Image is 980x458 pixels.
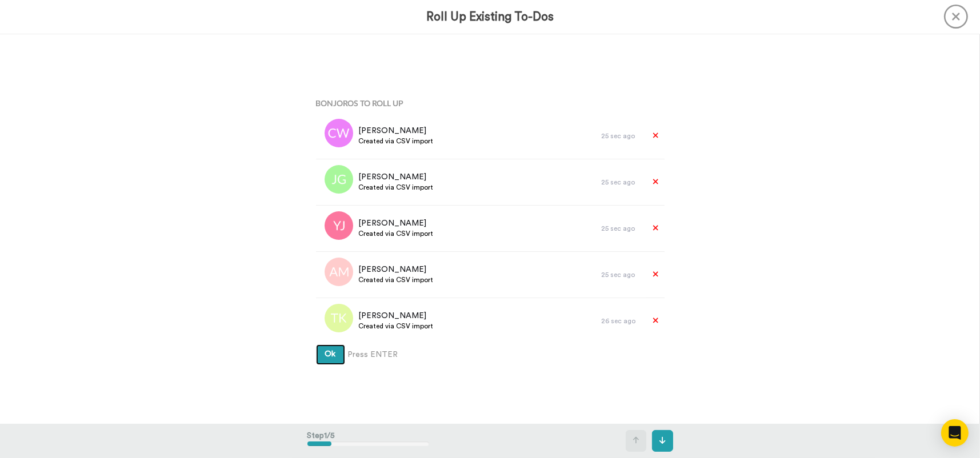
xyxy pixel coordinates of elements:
img: avatar [325,211,353,240]
span: Created via CSV import [359,229,434,238]
span: Created via CSV import [359,136,434,146]
div: 25 sec ago [601,270,641,279]
span: [PERSON_NAME] [359,171,434,183]
div: 26 sec ago [601,316,641,326]
div: 25 sec ago [601,224,641,233]
span: Created via CSV import [359,275,434,284]
div: Open Intercom Messenger [941,419,969,447]
img: am.png [325,258,353,286]
span: Created via CSV import [359,322,434,331]
div: 25 sec ago [601,131,641,140]
div: Step 1 / 5 [307,424,429,457]
h4: Bonjoros To Roll Up [316,99,665,107]
span: Press ENTER [348,349,398,360]
span: Ok [325,350,336,358]
span: [PERSON_NAME] [359,310,434,322]
img: avatar [325,304,353,332]
div: 25 sec ago [601,178,641,187]
span: [PERSON_NAME] [359,125,434,136]
h3: Roll Up Existing To-Dos [426,10,554,23]
span: Created via CSV import [359,183,434,192]
button: Ok [316,344,345,365]
span: [PERSON_NAME] [359,218,434,229]
span: [PERSON_NAME] [359,264,434,275]
img: avatar [325,119,353,147]
img: jg.png [325,165,353,194]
